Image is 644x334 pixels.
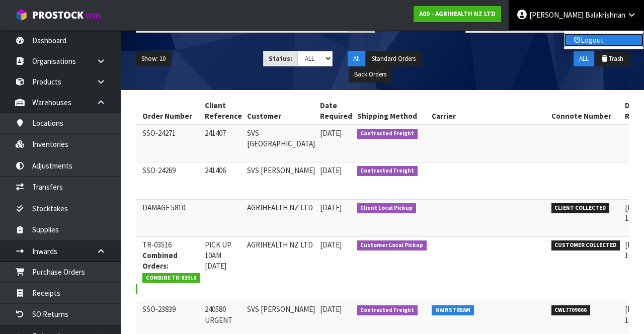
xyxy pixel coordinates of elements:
[202,236,245,301] td: PICK UP 10AM [DATE]
[142,251,178,271] strong: Combined Orders:
[551,203,610,213] span: CLIENT COLLECTED
[357,203,417,213] span: Client Local Pickup
[551,305,591,315] span: CWL7709666
[15,9,28,21] img: cube-alt.png
[269,54,292,63] strong: Status:
[140,98,202,125] th: Order Number
[320,240,342,249] span: [DATE]
[140,125,202,162] td: SSO-24271
[357,129,418,139] span: Contracted Freight
[320,165,342,175] span: [DATE]
[320,203,342,212] span: [DATE]
[142,273,200,283] span: COMBINE TR-03516
[349,66,392,82] button: Back Orders
[140,162,202,199] td: SSO-24269
[245,125,317,162] td: SVS [GEOGRAPHIC_DATA]
[245,236,317,301] td: AGRIHEALTH NZ LTD
[202,125,245,162] td: 241407
[136,51,171,67] button: Show: 10
[320,128,342,138] span: [DATE]
[317,98,355,125] th: Date Required
[357,305,418,315] span: Contracted Freight
[348,51,365,67] button: All
[549,98,623,125] th: Connote Number
[245,98,317,125] th: Customer
[32,9,84,22] span: ProStock
[574,51,594,67] button: ALL
[140,199,202,236] td: DAMAGE 5810
[202,162,245,199] td: 241406
[551,240,620,251] span: CUSTOMER COLLECTED
[320,304,342,314] span: [DATE]
[564,33,643,47] a: Logout
[357,240,427,251] span: Customer Local Pickup
[414,6,501,22] a: A00 - AGRIHEALTH NZ LTD
[595,51,629,67] button: Trash
[366,51,421,67] button: Standard Orders
[202,98,245,125] th: Client Reference
[429,98,549,125] th: Carrier
[357,166,418,176] span: Contracted Freight
[140,236,202,301] td: TR-03516
[245,199,317,236] td: AGRIHEALTH NZ LTD
[432,305,474,315] span: MAINSTREAM
[585,10,625,20] span: Balakrishnan
[86,11,101,21] small: WMS
[355,98,430,125] th: Shipping Method
[419,10,496,18] strong: A00 - AGRIHEALTH NZ LTD
[245,162,317,199] td: SVS [PERSON_NAME]
[529,10,584,20] span: [PERSON_NAME]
